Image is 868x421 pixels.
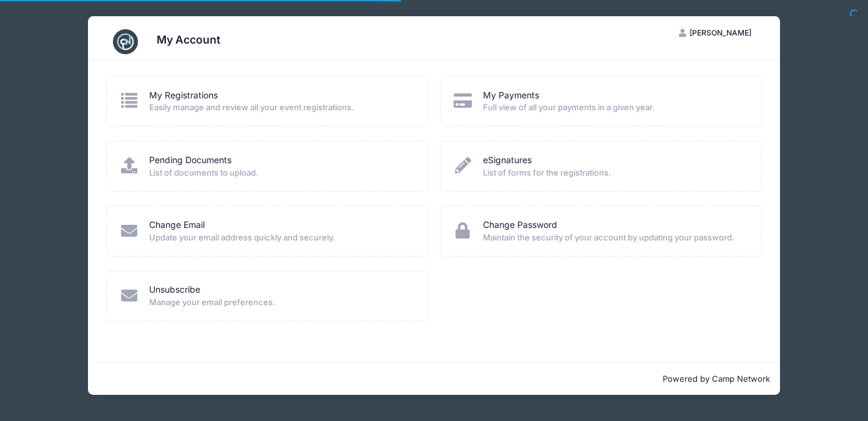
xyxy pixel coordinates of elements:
a: Change Password [483,219,557,232]
span: Easily manage and review all your event registrations. [149,102,411,114]
h3: My Account [157,33,220,46]
span: List of documents to upload. [149,167,411,179]
span: Update your email address quickly and securely. [149,232,411,244]
a: Pending Documents [149,154,232,167]
span: [PERSON_NAME] [690,28,751,37]
span: List of forms for the registrations. [483,167,744,179]
a: eSignatures [483,154,532,167]
span: Full view of all your payments in a given year. [483,102,744,114]
span: Manage your email preferences. [149,296,411,309]
a: Change Email [149,219,205,232]
img: CampNetwork [113,29,138,54]
a: My Registrations [149,89,218,102]
span: Maintain the security of your account by updating your password. [483,232,744,244]
p: Powered by Camp Network [98,373,770,386]
a: My Payments [483,89,539,102]
button: [PERSON_NAME] [668,22,762,44]
a: Unsubscribe [149,283,200,296]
